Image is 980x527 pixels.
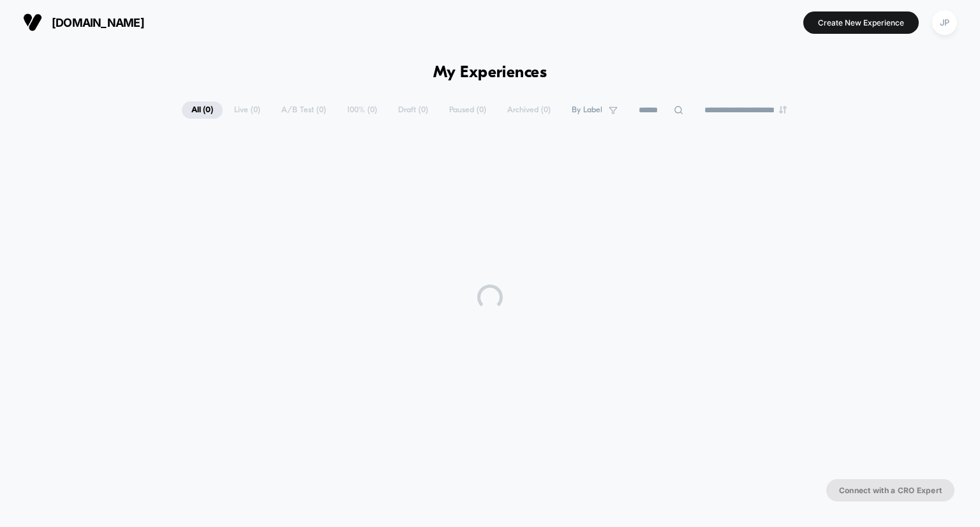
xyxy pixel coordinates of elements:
span: [DOMAIN_NAME] [52,16,144,29]
button: Connect with a CRO Expert [826,479,954,501]
h1: My Experiences [433,64,547,82]
div: JP [932,10,957,35]
span: All ( 0 ) [182,101,223,119]
button: [DOMAIN_NAME] [19,12,148,33]
button: Create New Experience [803,11,919,34]
span: By Label [572,105,602,115]
img: end [779,106,787,114]
img: Visually logo [23,13,42,32]
button: JP [928,10,961,36]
